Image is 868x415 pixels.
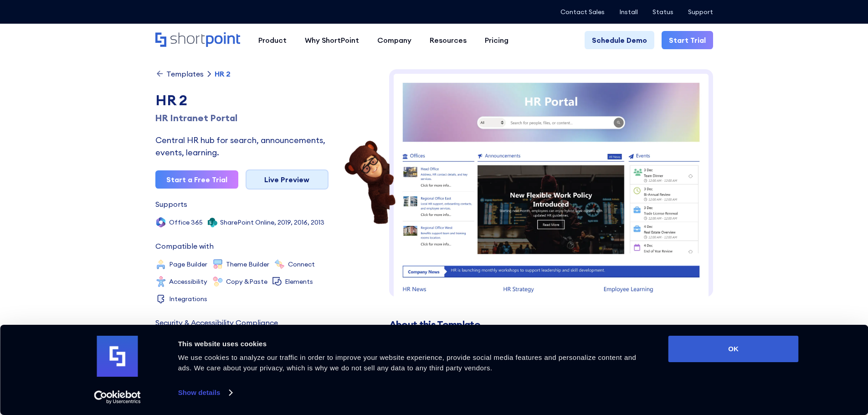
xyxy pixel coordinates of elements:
div: Copy &Paste [226,278,267,285]
div: Security & Accessibility Compliance [155,319,278,326]
a: Resources [421,31,476,49]
div: Pricing [485,35,508,46]
a: Start Trial [662,31,713,49]
a: Schedule Demo [585,31,654,49]
div: Office 365 [169,219,203,225]
div: Theme Builder [226,261,269,267]
iframe: Chat Widget [704,309,868,415]
div: Company [377,35,411,46]
div: Templates [166,70,204,77]
a: Home [155,32,240,48]
h1: HR Intranet Portal [155,111,329,125]
a: Contact Sales [560,8,605,15]
div: This website uses cookies [178,338,648,349]
div: Supports [155,200,187,208]
a: Product [249,31,296,49]
div: Why ShortPoint [305,35,359,46]
div: Resources [430,35,467,46]
a: Show details [178,386,232,400]
div: Connect [288,261,315,267]
a: Usercentrics Cookiebot - opens in a new window [77,390,157,404]
div: HR 2 [155,89,329,111]
a: Pricing [476,31,518,49]
div: Product [258,35,287,46]
div: Compatible with [155,242,214,250]
div: SharePoint Online, 2019, 2016, 2013 [220,219,324,225]
span: We use cookies to analyze our traffic in order to improve your website experience, provide social... [178,354,637,372]
h2: About this Template [389,319,713,330]
div: Central HR hub for search, announcements, events, learning. [155,134,329,159]
a: Templates [155,69,204,78]
a: Status [652,8,673,15]
button: OK [668,336,799,362]
div: Integrations [169,296,207,302]
div: Elements [285,278,313,285]
a: Start a Free Trial [155,170,238,189]
div: HR 2 [215,70,231,77]
a: Install [619,8,638,15]
a: Why ShortPoint [296,31,368,49]
img: logo [97,336,138,377]
div: Accessibility [169,278,207,285]
a: Company [368,31,421,49]
div: Page Builder [169,261,207,267]
a: Live Preview [246,169,329,190]
a: Support [688,8,713,15]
